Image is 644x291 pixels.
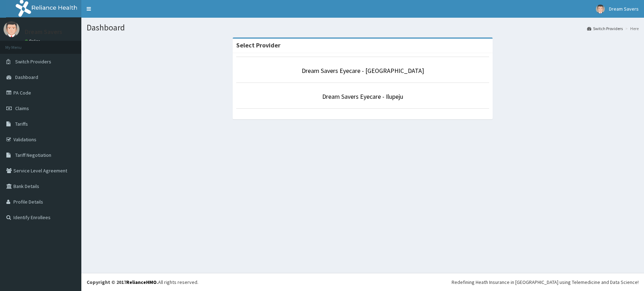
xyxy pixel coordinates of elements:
span: Dashboard [15,74,38,80]
h1: Dashboard [87,23,639,32]
img: User Image [596,5,605,13]
a: RelianceHMO [126,279,157,285]
strong: Select Provider [236,41,280,49]
span: Tariffs [15,121,28,127]
footer: All rights reserved. [81,273,644,291]
a: Dream Savers Eyecare - [GEOGRAPHIC_DATA] [302,67,424,75]
span: Switch Providers [15,58,51,65]
a: Switch Providers [587,25,623,32]
span: Dream Savers [609,6,639,12]
p: Dream Savers [25,29,62,35]
div: Redefining Heath Insurance in [GEOGRAPHIC_DATA] using Telemedicine and Data Science! [452,279,639,286]
a: Online [25,39,42,44]
span: Claims [15,105,29,112]
strong: Copyright © 2017 . [87,279,158,285]
a: Dream Savers Eyecare - Ilupeju [322,92,403,101]
li: Here [623,25,639,32]
span: Tariff Negotiation [15,152,51,158]
img: User Image [4,21,19,37]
